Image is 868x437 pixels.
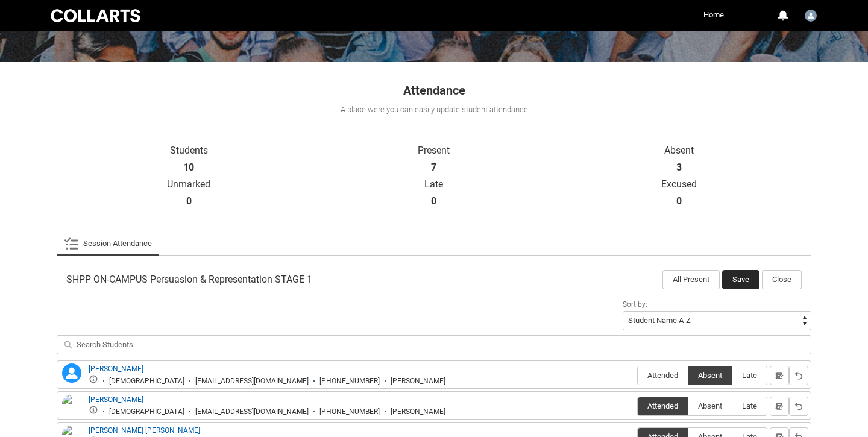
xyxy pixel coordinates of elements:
[688,401,732,410] span: Absent
[732,401,767,410] span: Late
[431,162,436,174] strong: 7
[391,407,445,417] div: [PERSON_NAME]
[676,195,682,207] strong: 0
[391,377,445,386] div: [PERSON_NAME]
[109,377,184,386] div: [DEMOGRAPHIC_DATA]
[403,83,465,98] span: Attendance
[805,10,817,22] img: User16708864153372666841
[770,366,789,385] button: Notes
[62,394,81,421] img: Anna Shepherd
[57,335,811,354] input: Search Students
[319,407,380,417] div: [PHONE_NUMBER]
[89,395,143,404] a: [PERSON_NAME]
[688,371,732,380] span: Absent
[662,270,720,289] button: All Present
[770,397,789,416] button: Notes
[789,397,808,416] button: Reset
[109,407,184,417] div: [DEMOGRAPHIC_DATA]
[431,195,436,207] strong: 0
[676,162,682,174] strong: 3
[802,5,820,24] button: User Profile User16708864153372666841
[556,145,802,157] p: Absent
[312,145,557,157] p: Present
[62,363,81,383] lightning-icon: Anggraini Demitri
[789,366,808,385] button: Reset
[89,365,143,373] a: [PERSON_NAME]
[66,178,312,190] p: Unmarked
[89,426,200,435] a: [PERSON_NAME] [PERSON_NAME]
[638,401,688,410] span: Attended
[556,178,802,190] p: Excused
[312,178,557,190] p: Late
[57,231,159,256] li: Session Attendance
[66,145,312,157] p: Students
[186,195,192,207] strong: 0
[64,231,152,256] a: Session Attendance
[195,377,309,386] div: [EMAIL_ADDRESS][DOMAIN_NAME]
[319,377,380,386] div: [PHONE_NUMBER]
[66,274,312,286] span: SHPP ON-CAMPUS Persuasion & Representation STAGE 1
[55,104,813,116] div: A place were you can easily update student attendance
[762,270,802,289] button: Close
[183,162,194,174] strong: 10
[195,407,309,417] div: [EMAIL_ADDRESS][DOMAIN_NAME]
[623,300,647,309] span: Sort by:
[638,371,688,380] span: Attended
[722,270,759,289] button: Save
[700,6,727,24] a: Home
[732,371,767,380] span: Late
